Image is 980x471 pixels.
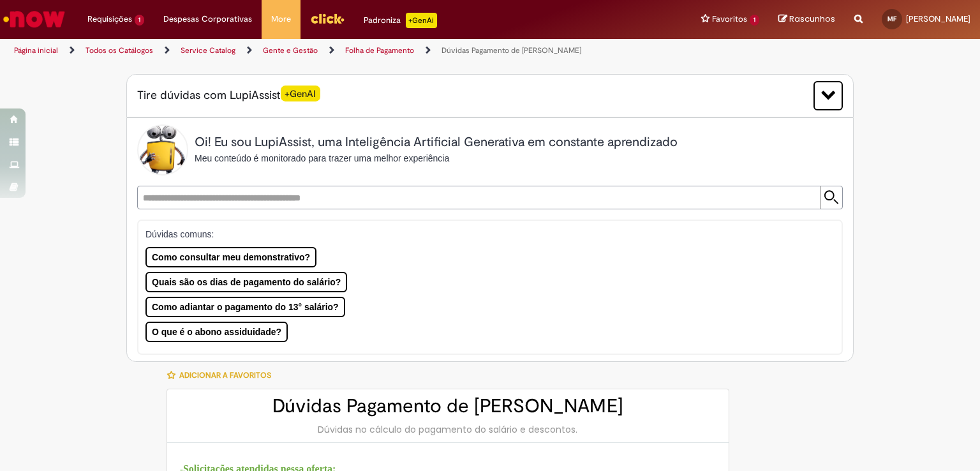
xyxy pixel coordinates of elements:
[750,15,759,26] span: 1
[137,87,320,103] span: Tire dúvidas com LupiAssist
[887,15,896,23] span: MF
[145,322,288,342] button: O que é o abono assiduidade?
[10,39,644,63] ul: Trilhas de página
[778,13,835,26] a: Rascunhos
[179,370,271,380] span: Adicionar a Favoritos
[195,135,678,149] h2: Oi! Eu sou LupiAssist, uma Inteligência Artificial Generativa em constante aprendizado
[820,186,842,209] input: Submit
[145,247,316,267] button: Como consultar meu demonstrativo?
[135,15,144,26] span: 1
[145,228,822,241] p: Dúvidas comuns:
[145,272,347,292] button: Quais são os dias de pagamento do salário?
[271,13,291,26] span: More
[263,45,318,56] a: Gente e Gestão
[364,13,437,28] div: Padroniza
[87,13,132,26] span: Requisições
[281,86,320,101] span: +GenAI
[442,45,581,56] a: Dúvidas Pagamento de [PERSON_NAME]
[1,6,67,32] img: ServiceNow
[310,9,345,28] img: click_logo_yellow_360x200.png
[789,13,835,25] span: Rascunhos
[14,45,58,56] a: Página inicial
[167,362,278,389] button: Adicionar a Favoritos
[712,13,747,26] span: Favoritos
[137,124,188,176] img: Lupi
[345,45,414,56] a: Folha de Pagamento
[195,153,449,163] span: Meu conteúdo é monitorado para trazer uma melhor experiência
[906,13,970,24] span: [PERSON_NAME]
[180,423,716,436] div: Dúvidas no cálculo do pagamento do salário e descontos.
[85,45,153,56] a: Todos os Catálogos
[180,396,716,417] h2: Dúvidas Pagamento de [PERSON_NAME]
[163,13,252,26] span: Despesas Corporativas
[145,297,345,317] button: Como adiantar o pagamento do 13° salário?
[406,13,437,28] p: +GenAi
[181,45,235,56] a: Service Catalog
